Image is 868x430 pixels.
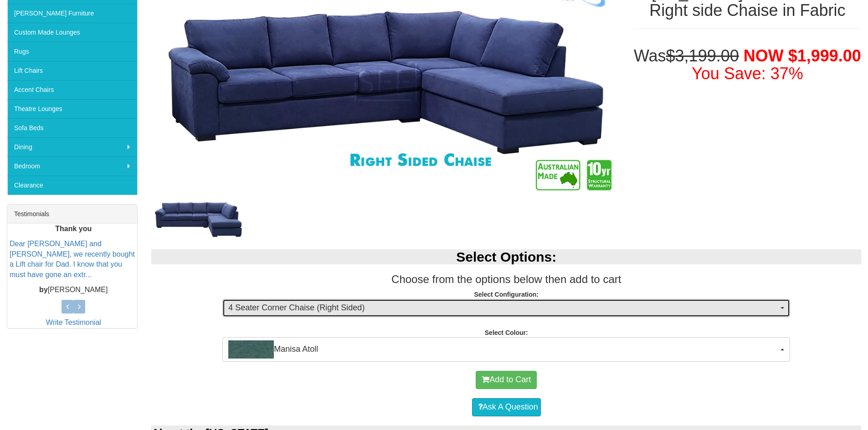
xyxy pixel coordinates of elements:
span: 4 Seater Corner Chaise (Right Sided) [228,302,778,314]
strong: Select Configuration: [474,291,539,298]
span: NOW $1,999.00 [744,46,861,65]
strong: Select Colour: [485,329,528,336]
a: Ask A Question [472,398,541,416]
div: Testimonials [7,205,137,223]
b: Thank you [55,225,92,233]
button: 4 Seater Corner Chaise (Right Sided) [222,299,790,317]
button: Add to Cart [476,371,537,389]
b: Select Options: [456,249,556,264]
a: Lift Chairs [7,61,137,80]
b: by [39,286,48,294]
img: Manisa Atoll [228,340,274,359]
h1: Was [634,47,861,83]
font: You Save: 37% [692,64,803,83]
a: Bedroom [7,157,137,176]
a: Clearance [7,176,137,195]
a: Accent Chairs [7,80,137,99]
a: Dining [7,137,137,157]
del: $3,199.00 [666,46,739,65]
a: Rugs [7,42,137,61]
button: Manisa AtollManisa Atoll [222,337,790,362]
h3: Choose from the options below then add to cart [151,273,861,285]
span: Manisa Atoll [228,340,778,359]
a: Theatre Lounges [7,99,137,118]
a: Dear [PERSON_NAME] and [PERSON_NAME], we recently bought a Lift chair for Dad. I know that you mu... [10,240,135,279]
a: Sofa Beds [7,118,137,137]
p: [PERSON_NAME] [10,285,137,296]
a: Custom Made Lounges [7,23,137,42]
a: Write Testimonial [46,319,101,326]
a: [PERSON_NAME] Furniture [7,4,137,23]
